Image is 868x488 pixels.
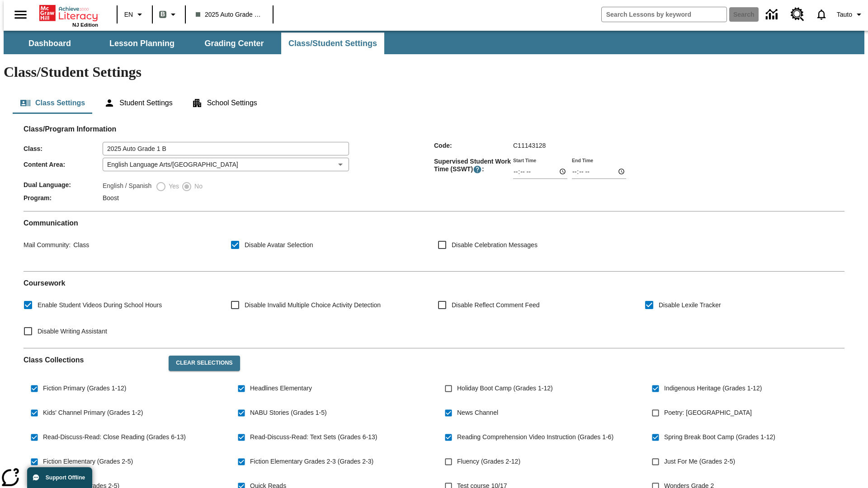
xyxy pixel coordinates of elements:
button: Profile/Settings [833,6,868,23]
span: Code : [434,142,513,149]
button: Boost Class color is gray green. Change class color [156,6,182,23]
span: NABU Stories (Grades 1-5) [250,408,327,418]
button: Language: EN, Select a language [120,6,149,23]
span: Tauto [837,10,852,19]
h2: Course work [24,279,844,287]
h2: Class/Program Information [24,125,844,133]
span: Read-Discuss-Read: Text Sets (Grades 6-13) [250,432,377,442]
button: Dashboard [5,33,95,54]
input: search field [602,7,726,22]
h1: Class/Student Settings [4,64,864,80]
span: Yes [166,182,179,191]
div: Class/Program Information [24,134,844,204]
h2: Class Collections [24,356,161,364]
span: Disable Invalid Multiple Choice Activity Detection [245,300,381,310]
a: Data Center [760,2,785,27]
span: Disable Celebration Messages [452,240,538,250]
span: Disable Reflect Comment Feed [452,300,540,310]
span: Indigenous Heritage (Grades 1-12) [664,384,762,393]
span: News Channel [457,408,498,418]
span: Program : [24,194,103,202]
h2: Communication [24,219,844,227]
span: Class [71,241,89,249]
label: English / Spanish [103,181,151,192]
div: Class/Student Settings [13,92,855,114]
button: Grading Center [189,33,279,54]
span: Disable Writing Assistant [38,327,107,336]
div: SubNavbar [4,31,864,54]
label: End Time [572,157,593,164]
button: Support Offline [27,467,92,488]
label: Start Time [513,157,536,164]
button: Clear Selections [169,356,240,371]
span: Just For Me (Grades 2-5) [664,457,735,466]
span: Read-Discuss-Read: Close Reading (Grades 6-13) [43,432,186,442]
span: Supervised Student Work Time (SSWT) : [434,158,513,174]
span: C11143128 [513,142,546,149]
span: Disable Lexile Tracker [659,300,721,310]
div: English Language Arts/[GEOGRAPHIC_DATA] [103,158,349,171]
button: Supervised Student Work Time is the timeframe when students can take LevelSet and when lessons ar... [473,165,482,174]
button: Student Settings [97,92,179,114]
span: Fiction Elementary Grades 2-3 (Grades 2-3) [250,457,373,466]
a: Home [39,4,98,22]
span: Kids' Channel Primary (Grades 1-2) [43,408,143,418]
span: Spring Break Boot Camp (Grades 1-12) [664,432,775,442]
span: Content Area : [24,161,103,168]
button: Class/Student Settings [281,33,384,54]
span: Headlines Elementary [250,384,312,393]
span: Fiction Primary (Grades 1-12) [43,384,126,393]
a: Resource Center, Will open in new tab [785,2,810,27]
span: Mail Community : [24,241,71,249]
div: Coursework [24,279,844,341]
button: Lesson Planning [97,33,187,54]
div: Communication [24,219,844,264]
span: B [160,9,165,20]
span: Fluency (Grades 2-12) [457,457,520,466]
span: EN [124,10,133,19]
span: Dual Language : [24,181,103,188]
span: Support Offline [46,474,85,481]
span: Class : [24,145,103,152]
span: Fiction Elementary (Grades 2-5) [43,457,133,466]
input: Class [103,142,349,155]
span: Poetry: [GEOGRAPHIC_DATA] [664,408,752,418]
span: 2025 Auto Grade 1 B [196,10,263,19]
span: Enable Student Videos During School Hours [38,300,162,310]
button: Open side menu [7,1,34,28]
div: Home [39,3,98,28]
span: Reading Comprehension Video Instruction (Grades 1-6) [457,432,613,442]
span: Boost [103,194,119,202]
button: School Settings [184,92,264,114]
button: Class Settings [13,92,92,114]
div: SubNavbar [4,33,385,54]
span: No [192,182,203,191]
a: Notifications [810,3,833,26]
span: Disable Avatar Selection [245,240,313,250]
span: Holiday Boot Camp (Grades 1-12) [457,384,553,393]
span: NJ Edition [72,22,98,28]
